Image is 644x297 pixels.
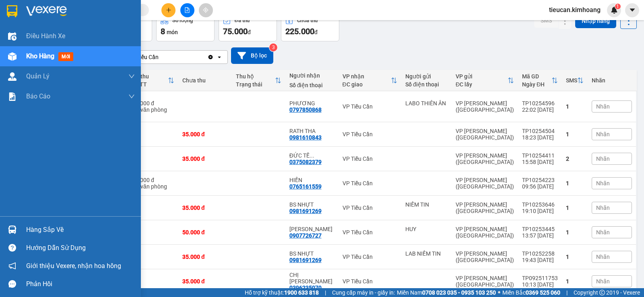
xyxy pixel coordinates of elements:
[566,288,568,297] span: |
[289,250,334,257] div: BS NHỰT
[8,262,16,270] span: notification
[456,201,514,214] div: VP [PERSON_NAME] ([GEOGRAPHIC_DATA])
[284,289,319,296] strong: 1900 633 818
[281,12,339,41] button: Chưa thu225.000đ
[289,128,334,134] div: RATH THA
[596,131,610,137] span: Nhãn
[611,6,618,14] img: icon-new-feature
[232,70,285,91] th: Toggle SortBy
[343,156,397,162] div: VP Tiểu Cần
[219,12,277,41] button: Đã thu75.000đ
[289,232,322,239] div: 0907726727
[522,177,558,183] div: TP10254223
[325,288,326,297] span: |
[343,180,397,186] div: VP Tiểu Cần
[132,73,168,80] div: Đã thu
[199,3,213,17] button: aim
[522,81,551,88] div: Ngày ĐH
[575,14,616,28] button: Nhập hàng
[289,183,322,190] div: 0765161559
[522,107,558,113] div: 22:02 [DATE]
[566,229,584,236] div: 1
[289,285,322,291] div: 0396235070
[562,70,588,91] th: Toggle SortBy
[522,73,551,80] div: Mã GD
[456,73,508,80] div: VP gửi
[522,208,558,214] div: 19:10 [DATE]
[599,290,605,295] span: copyright
[203,7,208,13] span: aim
[522,100,558,107] div: TP10254596
[235,18,250,23] div: Đã thu
[343,278,397,285] div: VP Tiểu Cần
[8,32,17,41] img: warehouse-icon
[343,81,391,88] div: ĐC giao
[182,254,228,260] div: 35.000 đ
[166,7,171,13] span: plus
[128,70,178,91] th: Toggle SortBy
[397,288,496,297] span: Miền Nam
[405,250,448,257] div: LAB NIỀM TIN
[248,29,251,35] span: đ
[182,131,228,137] div: 35.000 đ
[339,70,401,91] th: Toggle SortBy
[161,27,165,36] span: 8
[456,128,514,141] div: VP [PERSON_NAME] ([GEOGRAPHIC_DATA])
[596,103,610,110] span: Nhãn
[456,275,514,288] div: VP [PERSON_NAME] ([GEOGRAPHIC_DATA])
[8,92,17,101] img: solution-icon
[182,77,228,84] div: Chưa thu
[625,3,639,17] button: caret-down
[132,183,174,190] div: Tại văn phòng
[128,53,159,61] div: VP Tiểu Cần
[132,107,174,113] div: Tại văn phòng
[332,288,395,297] span: Cung cấp máy in - giấy in:
[26,71,50,81] span: Quản Lý
[343,131,397,137] div: VP Tiểu Cần
[422,289,496,296] strong: 0708 023 035 - 0935 103 250
[498,291,500,294] span: ⚪️
[456,81,508,88] div: ĐC lấy
[518,70,562,91] th: Toggle SortBy
[289,201,334,208] div: BS NHỰT
[289,226,334,232] div: HOÀNG LINH
[456,226,514,239] div: VP [PERSON_NAME] ([GEOGRAPHIC_DATA])
[566,278,584,285] div: 1
[343,73,391,80] div: VP nhận
[534,13,558,28] button: SMS
[26,224,135,236] div: Hàng sắp về
[236,73,275,80] div: Thu hộ
[289,159,322,165] div: 0375082379
[182,205,228,211] div: 35.000 đ
[566,254,584,260] div: 1
[289,72,334,79] div: Người nhận
[596,180,610,186] span: Nhãn
[596,156,610,162] span: Nhãn
[167,29,178,35] span: món
[269,43,277,51] sup: 3
[596,229,610,236] span: Nhãn
[289,82,334,88] div: Số điện thoại
[343,229,397,236] div: VP Tiểu Cần
[8,244,16,252] span: question-circle
[289,257,322,263] div: 0981691269
[132,81,168,88] div: HTTT
[522,128,558,134] div: TP10254504
[566,205,584,211] div: 1
[314,29,318,35] span: đ
[405,73,448,80] div: Người gửi
[522,152,558,159] div: TP10254411
[526,289,560,296] strong: 0369 525 060
[629,6,636,14] span: caret-down
[566,156,584,162] div: 2
[456,177,514,190] div: VP [PERSON_NAME] ([GEOGRAPHIC_DATA])
[566,77,577,84] div: SMS
[132,177,174,183] div: 40.000 đ
[522,281,558,288] div: 10:13 [DATE]
[405,81,448,88] div: Số điện thoại
[289,100,334,107] div: PHƯƠNG
[456,250,514,263] div: VP [PERSON_NAME] ([GEOGRAPHIC_DATA])
[616,4,619,9] span: 1
[522,134,558,141] div: 18:23 [DATE]
[207,54,214,60] svg: Clear value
